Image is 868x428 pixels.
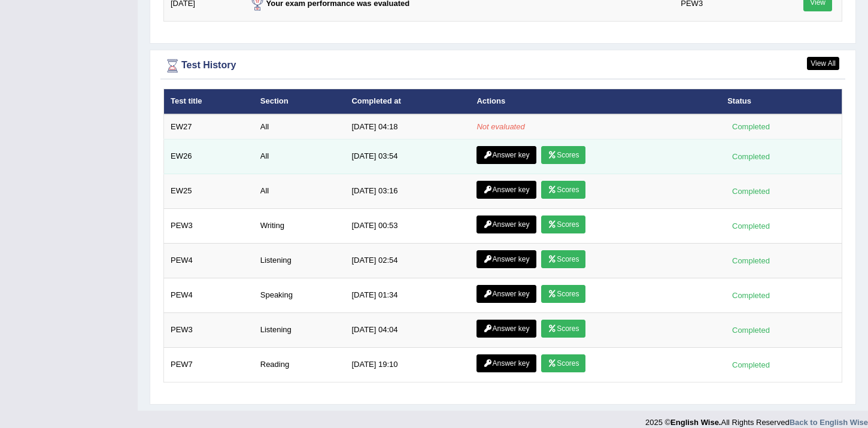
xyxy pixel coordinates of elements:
[477,146,536,164] a: Answer key
[254,174,345,209] td: All
[345,114,470,139] td: [DATE] 04:18
[345,244,470,278] td: [DATE] 02:54
[541,250,585,268] a: Scores
[345,278,470,313] td: [DATE] 01:34
[164,89,254,114] th: Test title
[727,120,774,133] div: Completed
[727,289,774,302] div: Completed
[645,411,868,428] div: 2025 © All Rights Reserved
[477,320,536,338] a: Answer key
[164,174,254,209] td: EW25
[477,181,536,199] a: Answer key
[254,348,345,383] td: Reading
[790,418,868,427] a: Back to English Wise
[541,146,585,164] a: Scores
[345,348,470,383] td: [DATE] 19:10
[345,313,470,348] td: [DATE] 04:04
[164,313,254,348] td: PEW3
[541,354,585,372] a: Scores
[477,285,536,303] a: Answer key
[254,114,345,139] td: All
[727,254,774,267] div: Completed
[807,57,839,70] a: View All
[163,57,842,75] div: Test History
[164,139,254,174] td: EW26
[541,285,585,303] a: Scores
[477,215,536,233] a: Answer key
[164,278,254,313] td: PEW4
[345,209,470,244] td: [DATE] 00:53
[345,174,470,209] td: [DATE] 03:16
[541,181,585,199] a: Scores
[345,89,470,114] th: Completed at
[164,348,254,383] td: PEW7
[345,139,470,174] td: [DATE] 03:54
[254,244,345,278] td: Listening
[254,89,345,114] th: Section
[670,418,721,427] strong: English Wise.
[727,324,774,336] div: Completed
[727,359,774,371] div: Completed
[164,209,254,244] td: PEW3
[541,320,585,338] a: Scores
[254,139,345,174] td: All
[727,150,774,163] div: Completed
[727,220,774,232] div: Completed
[254,209,345,244] td: Writing
[477,354,536,372] a: Answer key
[254,313,345,348] td: Listening
[541,215,585,233] a: Scores
[164,244,254,278] td: PEW4
[721,89,842,114] th: Status
[470,89,721,114] th: Actions
[477,250,536,268] a: Answer key
[477,122,524,131] em: Not evaluated
[164,114,254,139] td: EW27
[727,185,774,198] div: Completed
[254,278,345,313] td: Speaking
